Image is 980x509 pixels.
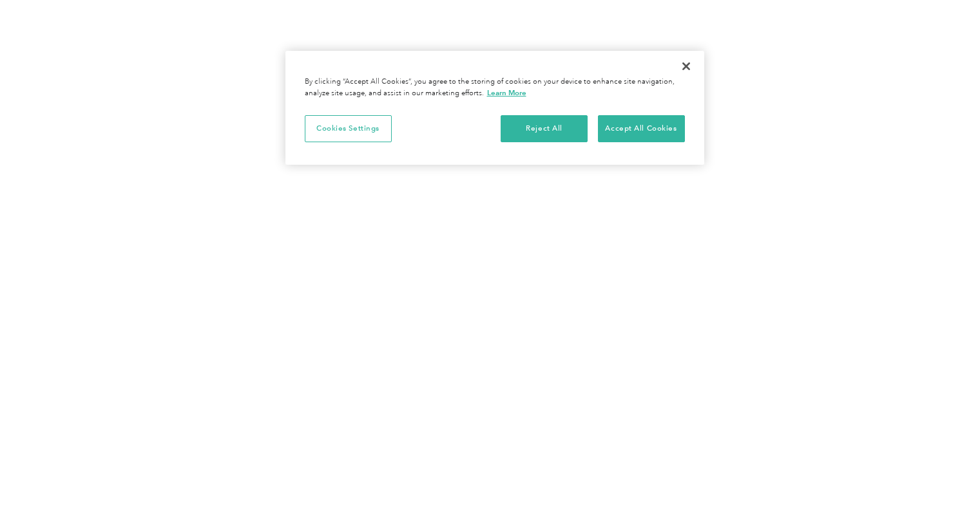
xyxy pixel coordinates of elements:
div: By clicking “Accept All Cookies”, you agree to the storing of cookies on your device to enhance s... [305,77,685,99]
div: Cookie banner [285,51,704,165]
button: Cookies Settings [305,115,392,142]
button: Close [672,52,700,80]
button: Reject All [501,115,588,142]
div: Privacy [285,51,704,165]
button: Accept All Cookies [598,115,685,142]
a: More information about your privacy, opens in a new tab [487,88,526,97]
